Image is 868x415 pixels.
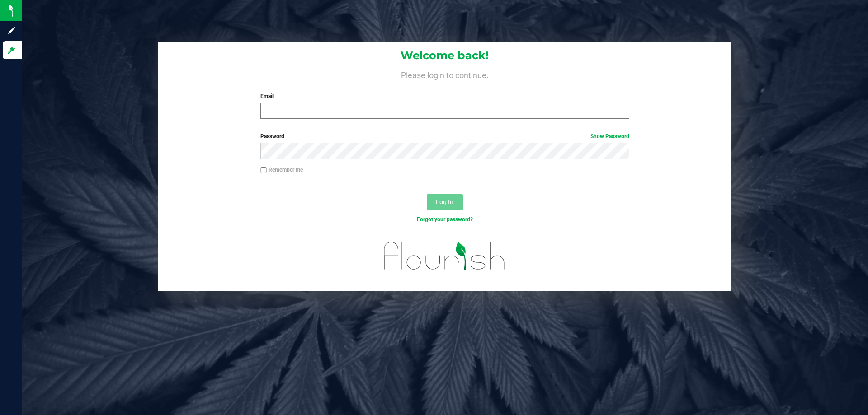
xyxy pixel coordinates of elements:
[427,194,463,210] button: Log In
[158,50,731,61] h1: Welcome back!
[158,69,731,79] h4: Please login to continue.
[373,233,516,279] img: flourish_logo.svg
[590,133,629,140] a: Show Password
[260,92,629,100] label: Email
[260,167,267,173] input: Remember me
[7,46,16,55] inline-svg: Log in
[417,216,473,223] a: Forgot your password?
[7,26,16,35] inline-svg: Sign up
[436,198,453,205] span: Log In
[260,166,303,174] label: Remember me
[260,133,284,140] span: Password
